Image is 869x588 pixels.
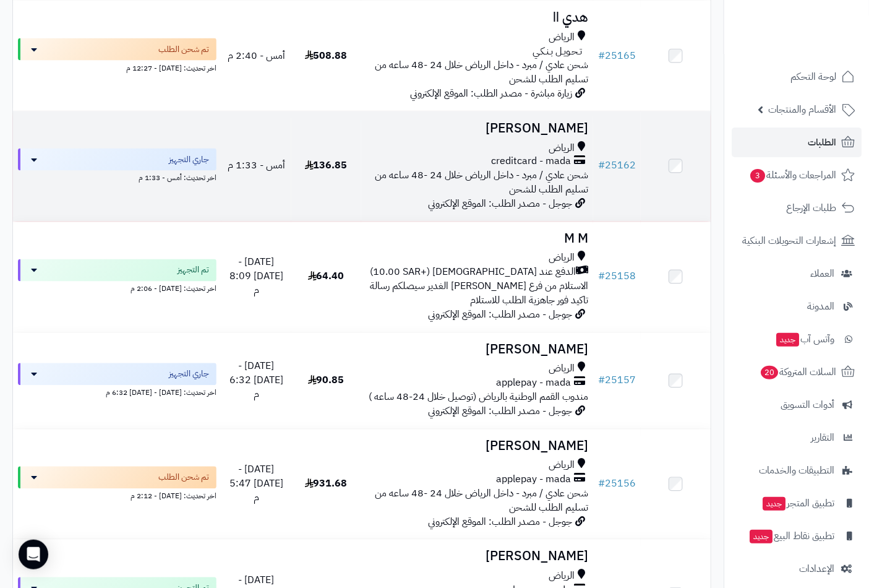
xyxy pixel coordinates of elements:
[369,390,588,405] span: مندوب القمم الوطنية بالرياض (توصيل خلال 24-48 ساعه )
[18,282,216,295] div: اخر تحديث: [DATE] - 2:06 م
[811,429,834,446] span: التقارير
[732,160,862,190] a: المراجعات والأسئلة3
[763,497,786,511] span: جديد
[776,333,799,347] span: جديد
[305,158,348,173] span: 136.85
[428,308,572,322] span: جوجل - مصدر الطلب: الموقع الإلكتروني
[549,30,575,45] span: الرياض
[761,366,778,379] span: 20
[598,269,636,284] a: #25158
[808,134,836,151] span: الطلبات
[229,359,283,402] span: [DATE] - [DATE] 6:32 م
[786,199,836,217] span: طلبات الإرجاع
[228,48,285,63] span: أمس - 2:40 م
[308,269,345,284] span: 64.40
[598,158,636,173] a: #25162
[750,169,765,183] span: 3
[760,363,836,381] span: السلات المتروكة
[750,530,773,543] span: جديد
[549,459,575,473] span: الرياض
[18,61,216,74] div: اخر تحديث: [DATE] - 12:27 م
[158,43,209,56] span: تم شحن الطلب
[732,521,862,551] a: تطبيق نقاط البيعجديد
[759,462,834,479] span: التطبيقات والخدمات
[366,11,589,25] h3: هدي اا
[549,251,575,266] span: الرياض
[549,141,575,155] span: الرياض
[305,477,348,491] span: 931.68
[732,554,862,584] a: الإعدادات
[781,396,834,413] span: أدوات التسويق
[228,158,285,173] span: أمس - 1:33 م
[169,368,209,381] span: جاري التجهيز
[375,486,588,516] span: شحن عادي / مبرد - داخل الرياض خلال 24 -48 ساعه من تسليم الطلب للشحن
[732,292,862,321] a: المدونة
[533,45,582,59] span: تـحـويـل بـنـكـي
[370,279,588,308] span: الاستلام من فرع [PERSON_NAME] الغدير سيصلكم رسالة تاكيد فور جاهزية الطلب للاستلام
[18,171,216,184] div: اخر تحديث: أمس - 1:33 م
[496,473,571,487] span: applepay - mada
[732,128,862,157] a: الطلبات
[18,489,216,502] div: اخر تحديث: [DATE] - 2:12 م
[549,362,575,376] span: الرياض
[598,48,605,63] span: #
[742,232,836,249] span: إشعارات التحويلات البنكية
[732,324,862,354] a: وآتس آبجديد
[748,527,834,545] span: تطبيق نقاط البيع
[790,68,836,85] span: لوحة التحكم
[761,495,834,512] span: تطبيق المتجر
[598,477,636,491] a: #25156
[366,550,589,564] h3: [PERSON_NAME]
[18,386,216,399] div: اخر تحديث: [DATE] - [DATE] 6:32 م
[375,58,588,87] span: شحن عادي / مبرد - داخل الرياض خلال 24 -48 ساعه من تسليم الطلب للشحن
[491,155,571,169] span: creditcard - mada
[749,166,836,184] span: المراجعات والأسئلة
[19,540,48,569] div: Open Intercom Messenger
[732,357,862,387] a: السلات المتروكة20
[598,373,636,388] a: #25157
[810,265,834,282] span: العملاء
[598,48,636,63] a: #25165
[370,266,576,280] span: الدفع عند [DEMOGRAPHIC_DATA] (+10.00 SAR)
[732,390,862,420] a: أدوات التسويق
[549,569,575,584] span: الرياض
[428,404,572,419] span: جوجل - مصدر الطلب: الموقع الإلكتروني
[178,264,209,277] span: تم التجهيز
[732,193,862,223] a: طلبات الإرجاع
[229,255,283,298] span: [DATE] - [DATE] 8:09 م
[308,373,345,388] span: 90.85
[732,226,862,256] a: إشعارات التحويلات البنكية
[366,232,589,246] h3: M M
[732,62,862,92] a: لوحة التحكم
[158,472,209,484] span: تم شحن الطلب
[732,423,862,452] a: التقارير
[428,197,572,212] span: جوجل - مصدر الطلب: الموقع الإلكتروني
[799,560,834,577] span: الإعدادات
[807,298,834,315] span: المدونة
[598,158,605,173] span: #
[732,259,862,288] a: العملاء
[410,86,572,101] span: زيارة مباشرة - مصدر الطلب: الموقع الإلكتروني
[375,168,588,197] span: شحن عادي / مبرد - داخل الرياض خلال 24 -48 ساعه من تسليم الطلب للشحن
[598,477,605,491] span: #
[366,343,589,357] h3: [PERSON_NAME]
[229,462,283,506] span: [DATE] - [DATE] 5:47 م
[169,153,209,166] span: جاري التجهيز
[775,331,834,348] span: وآتس آب
[366,121,589,136] h3: [PERSON_NAME]
[366,439,589,454] h3: [PERSON_NAME]
[428,515,572,530] span: جوجل - مصدر الطلب: الموقع الإلكتروني
[598,373,605,388] span: #
[768,101,836,118] span: الأقسام والمنتجات
[305,48,348,63] span: 508.88
[732,488,862,518] a: تطبيق المتجرجديد
[496,376,571,391] span: applepay - mada
[598,269,605,284] span: #
[732,456,862,485] a: التطبيقات والخدمات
